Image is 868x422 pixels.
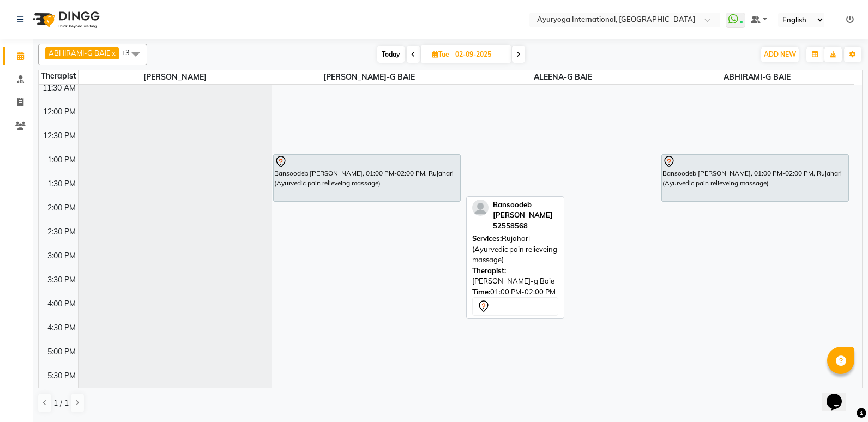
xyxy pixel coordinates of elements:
[49,49,111,57] span: ABHIRAMI-G BAIE
[41,106,78,118] div: 12:00 PM
[660,70,854,84] span: ABHIRAMI-G BAIE
[272,70,466,84] span: [PERSON_NAME]-G BAIE
[45,274,78,286] div: 3:30 PM
[53,397,69,409] span: 1 / 1
[45,202,78,214] div: 2:00 PM
[45,346,78,358] div: 5:00 PM
[39,70,78,82] div: Therapist
[430,50,452,58] span: Tue
[45,226,78,238] div: 2:30 PM
[45,370,78,382] div: 5:30 PM
[472,287,558,298] div: 01:00 PM-02:00 PM
[472,200,489,216] img: profile
[472,234,557,264] span: Rujahari (Ayurvedic pain relieveing massage)
[466,70,660,84] span: ALEENA-G BAIE
[472,287,490,296] span: Time:
[274,155,460,201] div: Bansoodeb [PERSON_NAME], 01:00 PM-02:00 PM, Rujahari (Ayurvedic pain relieveing massage)
[452,46,507,63] input: 2025-09-02
[662,155,848,201] div: Bansoodeb [PERSON_NAME], 01:00 PM-02:00 PM, Rujahari (Ayurvedic pain relieveing massage)
[472,266,506,275] span: Therapist:
[761,47,799,62] button: ADD NEW
[764,50,796,58] span: ADD NEW
[493,200,553,220] span: Bansoodeb [PERSON_NAME]
[45,298,78,310] div: 4:00 PM
[45,250,78,262] div: 3:00 PM
[822,378,857,411] iframe: chat widget
[45,322,78,334] div: 4:30 PM
[41,130,78,142] div: 12:30 PM
[493,221,558,232] div: 52558568
[111,49,116,57] a: x
[45,178,78,190] div: 1:30 PM
[79,70,272,84] span: [PERSON_NAME]
[40,82,78,94] div: 11:30 AM
[45,154,78,166] div: 1:00 PM
[28,4,103,35] img: logo
[472,266,558,287] div: [PERSON_NAME]-g Baie
[472,234,502,243] span: Services:
[377,46,405,63] span: Today
[121,48,138,57] span: +3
